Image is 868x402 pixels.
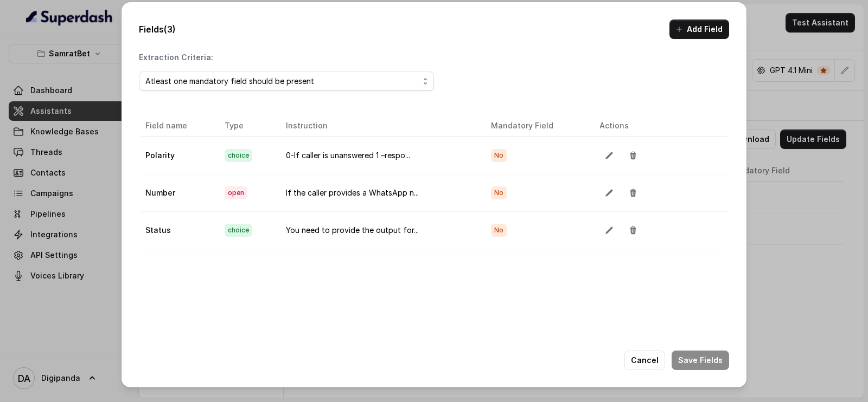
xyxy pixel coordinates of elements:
[277,211,482,249] td: You need to provide the output for...
[139,72,434,91] button: Atleast one mandatory field should be present
[139,23,176,36] p: Fields (3)
[277,174,482,211] td: If the caller provides a WhatsApp n...
[491,224,507,237] span: No
[591,115,727,137] th: Actions
[141,137,216,174] td: Polarity
[491,149,507,162] span: No
[225,224,252,237] span: choice
[482,115,591,137] th: Mandatory Field
[669,20,729,39] button: Add Field
[491,186,507,199] span: No
[225,149,252,162] span: choice
[145,75,419,88] div: Atleast one mandatory field should be present
[139,52,213,63] p: Extraction Criteria:
[141,174,216,211] td: Number
[216,115,277,137] th: Type
[225,186,247,199] span: open
[672,351,729,370] button: Save Fields
[141,115,216,137] th: Field name
[624,351,665,370] button: Cancel
[277,137,482,174] td: 0-If caller is unanswered 1 –respo...
[141,211,216,249] td: Status
[277,115,482,137] th: Instruction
